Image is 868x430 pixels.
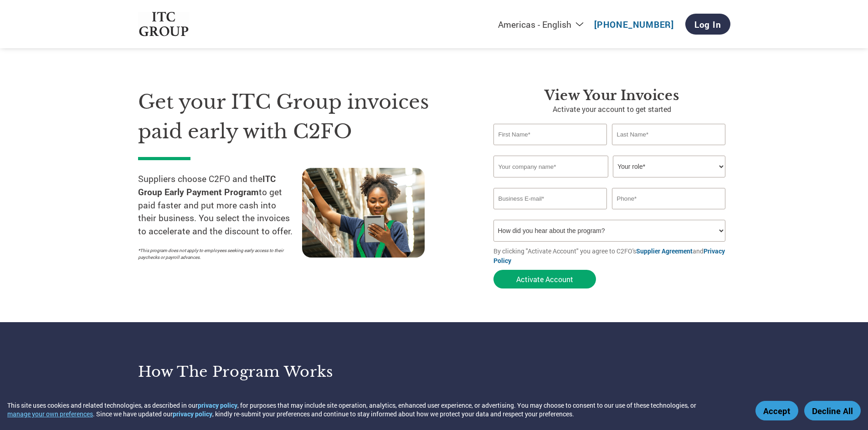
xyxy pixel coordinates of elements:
a: Supplier Agreement [636,247,693,255]
strong: ITC Group Early Payment Program [138,173,276,197]
div: Inavlid Phone Number [612,210,726,216]
a: privacy policy [173,410,212,418]
button: manage your own preferences [7,410,93,418]
input: Invalid Email format [493,188,607,209]
a: Log In [685,14,730,35]
p: By clicking "Activate Account" you agree to C2FO's and [493,246,730,265]
select: Title/Role [613,156,725,177]
button: Decline All [804,401,861,420]
img: ITC Group [138,12,190,37]
h1: Get your ITC Group invoices paid early with C2FO [138,87,466,146]
button: Activate Account [493,270,596,288]
p: Suppliers choose C2FO and the to get paid faster and put more cash into their business. You selec... [138,172,302,238]
p: Activate your account to get started [493,104,730,115]
input: Your company name* [493,156,608,177]
input: Phone* [612,188,726,209]
a: [PHONE_NUMBER] [594,19,674,30]
img: supply chain worker [302,168,425,258]
p: *This program does not apply to employees seeking early access to their paychecks or payroll adva... [138,247,293,261]
h3: How the program works [138,363,423,381]
div: Invalid last name or last name is too long [612,146,726,152]
div: Invalid company name or company name is too long [493,178,726,184]
input: First Name* [493,124,607,145]
input: Last Name* [612,124,726,145]
h3: View Your Invoices [493,87,730,104]
div: Inavlid Email Address [493,210,607,216]
div: Invalid first name or first name is too long [493,146,607,152]
a: Privacy Policy [493,247,725,265]
a: privacy policy [198,401,237,410]
div: This site uses cookies and related technologies, as described in our , for purposes that may incl... [7,401,742,418]
button: Accept [755,401,798,420]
